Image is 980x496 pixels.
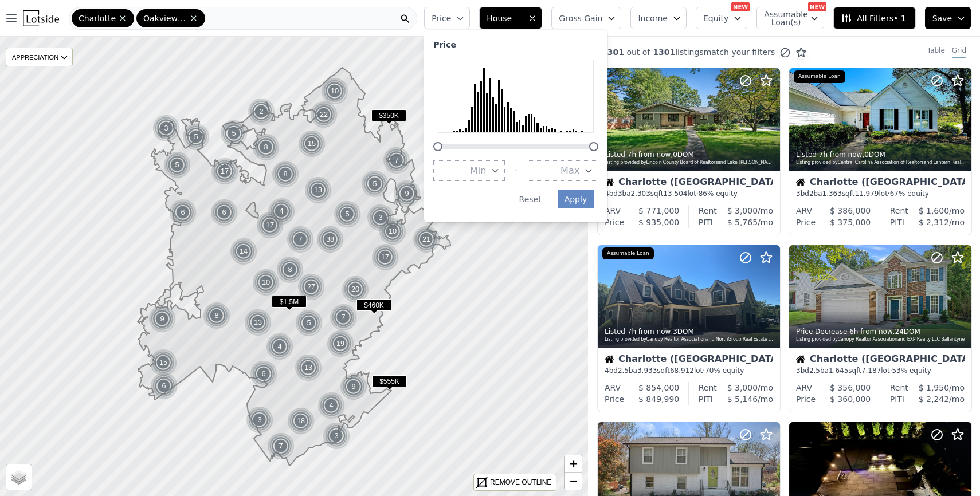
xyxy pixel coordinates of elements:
div: 8 [272,160,299,188]
div: 38 [316,226,344,253]
div: Price [796,216,816,228]
div: 4 [266,333,293,360]
img: g1.png [316,226,344,253]
div: 7 [383,147,410,174]
div: Charlotte ([GEOGRAPHIC_DATA]) [796,355,965,366]
span: Min [470,164,486,178]
div: 14 [230,238,257,265]
img: g1.png [323,422,351,450]
img: g1.png [340,373,368,400]
span: $ 5,146 [727,395,758,404]
img: g1.png [304,176,332,204]
button: Price [424,7,470,29]
span: $ 1,950 [919,383,949,392]
span: 13,504 [663,190,687,198]
div: 5 [182,123,210,151]
img: g1.png [367,204,395,231]
span: $ 360,000 [830,395,871,404]
img: g1.png [334,200,362,228]
div: Price [796,393,816,405]
div: 9 [393,180,421,207]
div: 8 [203,302,230,329]
img: g1.png [266,333,294,360]
div: /mo [904,393,965,405]
button: All Filters• 1 [833,7,915,29]
span: $ 849,990 [638,395,679,404]
span: Charlotte [79,13,116,24]
img: g1.png [150,349,178,376]
div: 15 [298,130,326,158]
img: House [796,178,805,187]
div: 8 [276,256,304,284]
div: Assumable Loan [794,70,845,83]
span: $ 2,312 [919,218,949,227]
div: Price [433,39,456,50]
a: Zoom out [565,473,582,490]
div: PITI [699,393,713,405]
div: 6 [169,199,197,226]
div: 6 [250,360,277,388]
div: Price [605,216,624,228]
div: /mo [713,216,773,228]
div: 3 [246,406,273,434]
img: House [605,178,614,187]
button: Apply [558,190,594,208]
img: g1.png [379,218,407,245]
div: 3 [367,204,394,231]
span: $ 5,765 [727,218,758,227]
div: 5 [220,120,248,147]
span: 11,979 [854,190,879,198]
span: + [570,456,577,471]
div: 4 bd 3 ba sqft lot · 86% equity [605,189,773,198]
div: - [514,160,518,181]
img: g1.png [287,226,315,253]
img: g1.png [297,273,326,301]
img: Lotside [23,10,59,26]
div: 5 [361,170,389,198]
div: 8 [252,133,280,161]
div: $555K [372,375,407,392]
span: 68,912 [670,367,694,375]
img: House [796,355,805,364]
img: g1.png [327,330,355,357]
img: House [605,355,614,364]
span: $350K [371,109,406,121]
div: 27 [297,273,325,301]
button: Income [630,7,687,29]
div: 3 bd 2 ba sqft lot · 67% equity [796,189,965,198]
div: 19 [327,330,354,357]
div: ARV [796,382,812,393]
span: $ 2,242 [919,395,949,404]
img: g1.png [330,304,358,331]
img: g1.png [413,226,441,253]
span: Assumable Loan(s) [764,10,801,26]
a: Listed 7h from now,3DOMListing provided byCanopy Realtor Associationand NorthGroup Real Estate LL... [597,245,779,412]
span: Save [932,13,952,24]
span: 7,187 [861,367,881,375]
div: Price [605,393,624,405]
img: g1.png [203,302,231,329]
div: 13 [304,176,332,204]
div: Listed , 3 DOM [605,327,774,336]
div: 3 bd 2.5 ba sqft lot · 53% equity [796,366,965,375]
span: $1.5M [272,296,307,308]
img: g1.png [148,305,177,333]
div: 17 [211,158,238,185]
div: Listed , 0 DOM [605,150,774,159]
img: g1.png [361,170,389,198]
div: /mo [908,205,965,216]
div: 7 [267,432,295,460]
div: ARV [605,382,621,393]
div: 2 [248,98,275,125]
img: g1.png [211,158,239,185]
div: Listing provided by Lincoln County Board of Realtors and Lake [PERSON_NAME] Realty, Inc. [605,159,774,166]
div: 4 bd 2.5 ba sqft lot · 70% equity [605,366,773,375]
div: Rent [699,205,717,216]
span: $ 1,600 [919,206,949,215]
a: Listed 7h from now,0DOMListing provided byCentral Carolina Association of Realtorsand Lantern Rea... [789,68,971,235]
time: 2025-09-15 13:19 [849,328,893,336]
a: Layers [6,464,32,490]
button: Equity [696,7,747,29]
img: g1.png [317,392,346,419]
div: 6 [150,372,178,400]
